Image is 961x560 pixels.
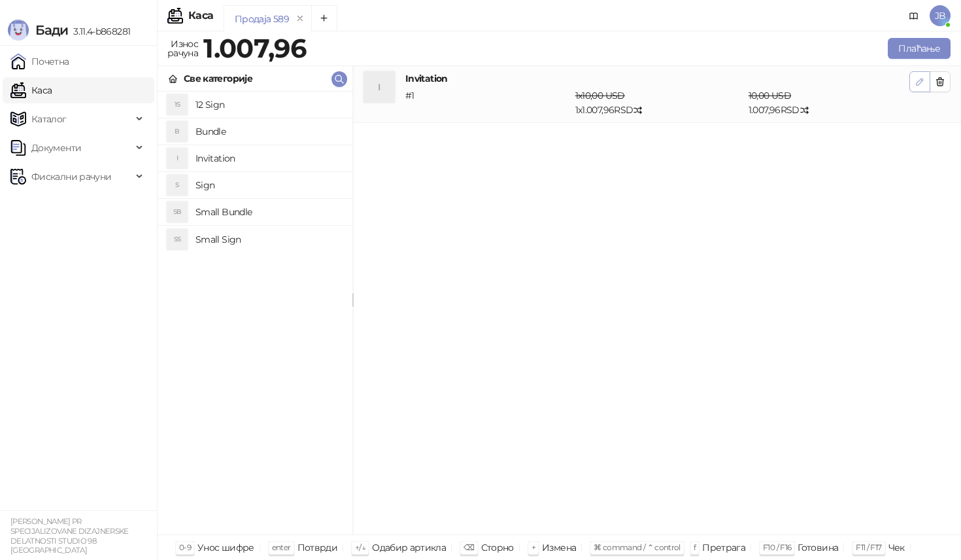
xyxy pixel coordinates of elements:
div: Одабир артикла [372,539,446,556]
h4: Invitation [405,71,909,86]
div: SB [167,201,188,222]
div: I [167,148,188,169]
div: Чек [888,539,905,556]
a: Документација [903,5,924,26]
span: 1 x 10,00 USD [575,90,625,101]
div: 1.007,96 RSD [746,88,912,117]
button: Add tab [311,5,337,31]
div: Продаја 589 [235,12,289,26]
button: remove [292,13,309,24]
div: Износ рачуна [165,35,201,61]
div: Потврди [297,539,338,556]
small: [PERSON_NAME] PR SPECIJALIZOVANE DIZAJNERSKE DELATNOSTI STUDIO 98 [GEOGRAPHIC_DATA] [10,517,129,555]
strong: 1.007,96 [203,32,306,64]
span: ↑/↓ [355,542,365,552]
span: ⌘ command / ⌃ control [594,542,681,552]
div: 1 x 1.007,96 RSD [573,88,746,117]
div: Претрага [702,539,745,556]
div: 1S [167,94,188,115]
span: Каталог [31,106,67,132]
div: Каса [188,10,213,21]
img: Logo [8,20,29,41]
div: I [363,71,395,103]
a: Каса [10,77,52,103]
span: Документи [31,135,81,161]
span: JB [930,5,951,26]
div: # 1 [403,88,573,117]
span: Фискални рачуни [31,164,111,190]
span: F11 / F17 [856,542,881,552]
div: grid [158,92,352,534]
div: Све категорије [184,71,252,86]
div: SS [167,229,188,250]
span: 0-9 [179,542,191,552]
div: S [167,175,188,196]
div: Сторно [481,539,514,556]
button: Плаћање [888,38,951,59]
span: enter [272,542,291,552]
span: f [694,542,696,552]
span: F10 / F16 [763,542,791,552]
span: + [531,542,535,552]
h4: Sign [195,175,342,196]
span: Бади [35,22,68,38]
h4: 12 Sign [195,94,342,115]
div: Унос шифре [197,539,254,556]
h4: Small Bundle [195,201,342,222]
div: Измена [542,539,576,556]
div: Готовина [798,539,838,556]
h4: Bundle [195,121,342,142]
span: 3.11.4-b868281 [68,26,130,37]
h4: Invitation [195,148,342,169]
a: Почетна [10,48,69,75]
span: 10,00 USD [749,90,791,101]
h4: Small Sign [195,229,342,250]
div: B [167,121,188,142]
span: ⌫ [464,542,474,552]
